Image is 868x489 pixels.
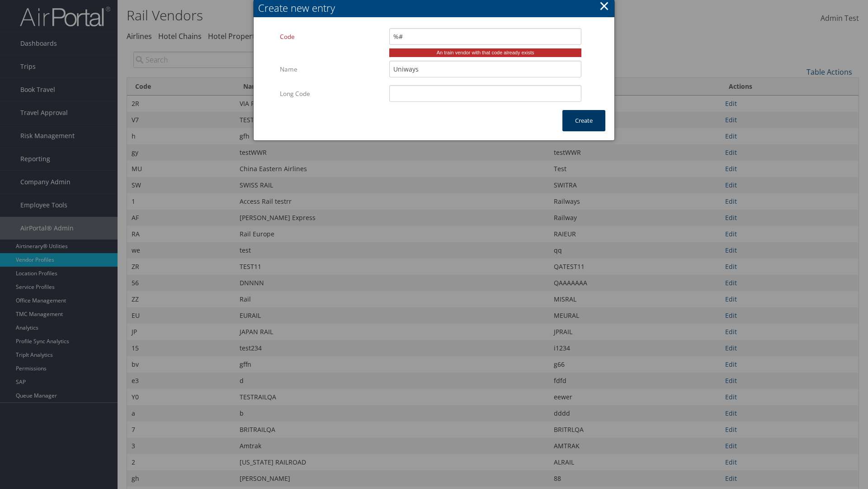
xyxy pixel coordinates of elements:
div: An train vendor with that code already exists [389,48,581,57]
label: Name [280,61,382,78]
button: Create [562,110,605,131]
label: Code [280,28,382,45]
div: Create new entry [258,1,614,15]
label: Long Code [280,85,382,102]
